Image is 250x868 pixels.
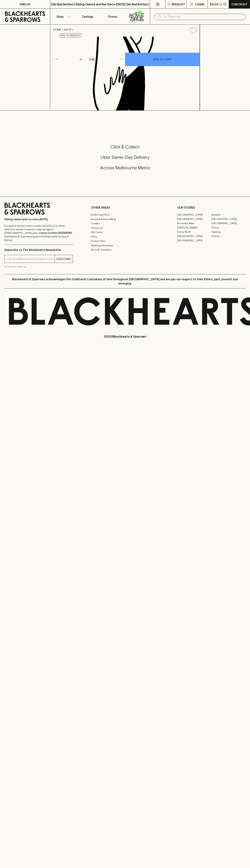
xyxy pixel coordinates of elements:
p: Subscribe to The Blackhearts Newsletter [4,248,73,252]
input: Try "Pinot noir" [163,14,243,20]
p: $0.00 [210,2,218,6]
p: FIND US [19,2,31,6]
p: Login [195,2,204,6]
a: Contact Us [91,226,159,230]
a: [GEOGRAPHIC_DATA] [211,217,246,221]
a: [GEOGRAPHIC_DATA] [177,234,211,238]
p: OTHER AREAS [91,205,159,210]
p: Shop [56,14,64,19]
a: FAQ's [91,235,159,239]
p: Tastings [82,14,93,19]
a: [GEOGRAPHIC_DATA] [211,221,246,225]
a: Fitzroy North [177,230,211,234]
a: Shipping Information [91,243,159,248]
a: Careers [91,221,159,226]
a: Prahran [211,234,246,238]
a: Gift Cards [91,230,159,235]
a: Stores [100,9,125,24]
input: e.g. jane@blackheartsandsparrows.com.au [7,256,55,262]
div: Call to action block [4,130,246,189]
a: [GEOGRAPHIC_DATA] [177,213,211,217]
h5: Uber Same-Day Delivery [4,154,246,160]
a: [GEOGRAPHIC_DATA] [177,238,211,243]
p: 0 [224,3,226,5]
p: Sibling owned and run since [DATE] [4,218,73,221]
a: Brunswick West [177,221,211,225]
h5: Across Melbourne Metro [4,165,246,171]
p: ADD TO CART [153,57,172,61]
p: SUBSCRIBE [56,257,71,261]
p: Stores [108,14,117,19]
button: Add to wishlist [59,33,82,38]
button: Shop [50,9,75,24]
a: Privacy Policy [91,239,159,243]
strong: Liquor License #32064953 [39,231,72,234]
a: Fitzroy [211,225,246,230]
p: OUR STORES [177,205,246,210]
a: [GEOGRAPHIC_DATA] [177,217,211,221]
button: Add to wishlist [188,26,198,35]
button: SUBSCRIBE [55,255,73,263]
p: Can [89,57,95,61]
p: We will never spam you [4,265,73,268]
a: Tastings [75,9,100,24]
div: Can [88,56,125,63]
h5: Click & Collect [4,144,246,150]
a: Braddon [211,213,246,217]
a: Bottle Drop FAQ's [91,213,159,217]
a: Business & Bulk Gifting [91,217,159,221]
img: Sailors Grave Sea Bird Coastal Hazy Pale 355ml (can) [50,37,200,110]
p: Wishlist [172,2,185,6]
p: Blackhearts & Sparrows acknowledges the traditional Custodians of land throughout [GEOGRAPHIC_DAT... [7,277,243,286]
a: Terms & Conditions [91,248,159,252]
a: SHOP [64,28,72,31]
button: ADD TO CART [125,53,200,66]
p: Checkout [231,2,247,6]
a: HOME [53,28,61,31]
p: It is against the law to sell or supply alcohol to, or to obtain alcohol on behalf of a person un... [4,224,73,242]
a: [PERSON_NAME] [177,225,211,230]
a: Geelong [211,230,246,234]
